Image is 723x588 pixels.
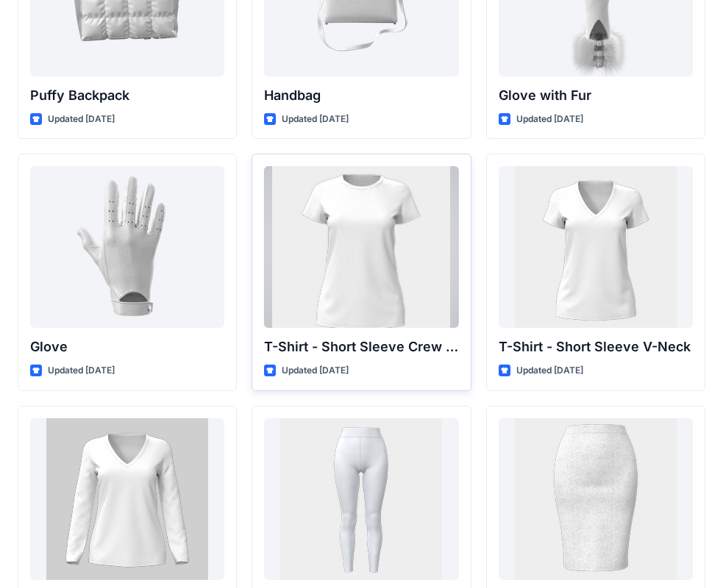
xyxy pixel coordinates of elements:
p: Puffy Backpack [30,85,224,106]
p: Handbag [264,85,458,106]
a: T-Shirt - Long Sleeve V-Neck [30,418,224,580]
a: Leggings [264,418,458,580]
a: T-Shirt - Short Sleeve Crew Neck [264,166,458,328]
a: T-Shirt - Short Sleeve V-Neck [499,166,693,328]
p: Updated [DATE] [48,363,115,379]
p: T-Shirt - Short Sleeve V-Neck [499,337,693,357]
a: Glove [30,166,224,328]
p: Glove with Fur [499,85,693,106]
p: Glove [30,337,224,357]
p: Updated [DATE] [516,112,583,127]
p: Updated [DATE] [48,112,115,127]
p: T-Shirt - Short Sleeve Crew Neck [264,337,458,357]
p: Updated [DATE] [282,363,349,379]
p: Updated [DATE] [516,363,583,379]
a: Knee length pencil skirt [499,418,693,580]
p: Updated [DATE] [282,112,349,127]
